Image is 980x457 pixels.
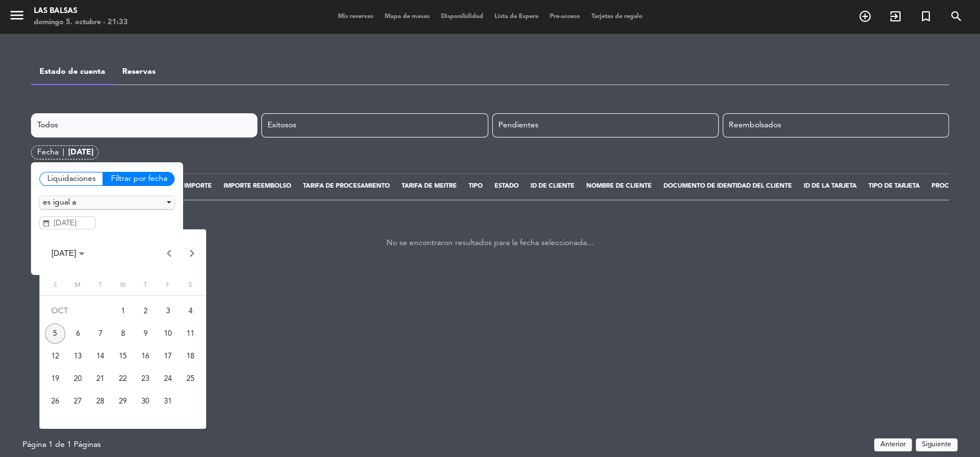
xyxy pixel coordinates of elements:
[157,345,179,367] td: October 17, 2025
[112,367,134,390] td: October 22, 2025
[112,345,134,367] td: October 15, 2025
[134,281,157,295] th: Thursday
[157,390,179,412] td: October 31, 2025
[158,242,181,264] button: Previous month
[135,323,155,344] div: 9
[66,281,89,295] th: Monday
[45,346,65,366] div: 12
[135,346,155,366] div: 16
[112,390,134,412] td: October 29, 2025
[113,369,133,389] div: 22
[89,281,112,295] th: Tuesday
[181,242,203,264] button: Next month
[179,367,202,390] td: October 25, 2025
[45,323,65,344] div: 5
[134,390,157,412] td: October 30, 2025
[51,249,84,258] span: [DATE]
[112,281,134,295] th: Wednesday
[180,323,201,344] div: 11
[90,369,110,389] div: 21
[90,391,110,411] div: 28
[157,322,179,345] td: October 10, 2025
[44,300,112,322] td: OCT
[68,346,88,366] div: 13
[44,281,66,295] th: Sunday
[112,322,134,345] td: October 8, 2025
[68,369,88,389] div: 20
[44,345,66,367] td: October 12, 2025
[66,367,89,390] td: October 20, 2025
[89,345,112,367] td: October 14, 2025
[113,391,133,411] div: 29
[89,390,112,412] td: October 28, 2025
[90,346,110,366] div: 14
[157,300,179,322] td: October 3, 2025
[134,322,157,345] td: October 9, 2025
[68,323,88,344] div: 6
[66,345,89,367] td: October 13, 2025
[44,322,66,345] td: October 5, 2025
[68,391,88,411] div: 27
[113,346,133,366] div: 15
[180,369,201,389] div: 25
[66,390,89,412] td: October 27, 2025
[158,369,178,389] div: 24
[90,323,110,344] div: 7
[134,367,157,390] td: October 23, 2025
[179,300,202,322] td: October 4, 2025
[134,345,157,367] td: October 16, 2025
[44,390,66,412] td: October 26, 2025
[158,346,178,366] div: 17
[66,322,89,345] td: October 6, 2025
[45,391,65,411] div: 26
[113,323,133,344] div: 8
[157,281,179,295] th: Friday
[157,367,179,390] td: October 24, 2025
[89,367,112,390] td: October 21, 2025
[158,323,178,344] div: 10
[134,300,157,322] td: October 2, 2025
[135,391,155,411] div: 30
[179,281,202,295] th: Saturday
[180,301,201,321] div: 4
[179,322,202,345] td: October 11, 2025
[158,301,178,321] div: 3
[179,345,202,367] td: October 18, 2025
[44,367,66,390] td: October 19, 2025
[135,301,155,321] div: 2
[180,346,201,366] div: 18
[113,301,133,321] div: 1
[112,300,134,322] td: October 1, 2025
[158,391,178,411] div: 31
[42,242,93,264] button: Choose month and year
[45,369,65,389] div: 19
[89,322,112,345] td: October 7, 2025
[135,369,155,389] div: 23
